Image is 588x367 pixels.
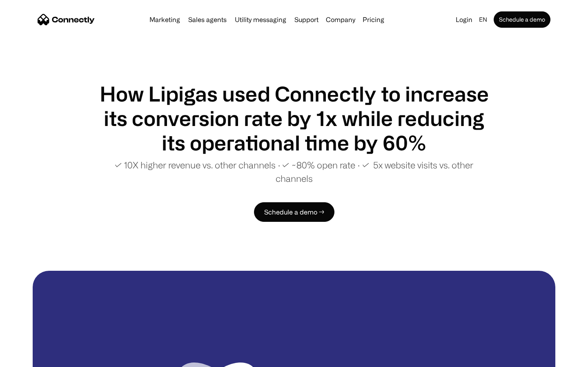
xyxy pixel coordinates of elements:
h1: How Lipigas used Connectly to increase its conversion rate by 1x while reducing its operational t... [98,82,490,155]
a: Schedule a demo → [254,202,334,222]
ul: Language list [16,353,49,364]
aside: Language selected: English [8,352,49,364]
a: Schedule a demo [494,11,550,28]
a: Login [452,14,476,25]
p: ✓ 10X higher revenue vs. other channels ∙ ✓ ~80% open rate ∙ ✓ 5x website visits vs. other channels [98,158,490,185]
a: Utility messaging [232,16,290,23]
a: Sales agents [185,16,230,23]
div: Company [326,14,355,25]
a: Support [291,16,322,23]
div: en [479,14,487,25]
a: Marketing [146,16,183,23]
a: Pricing [359,16,388,23]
